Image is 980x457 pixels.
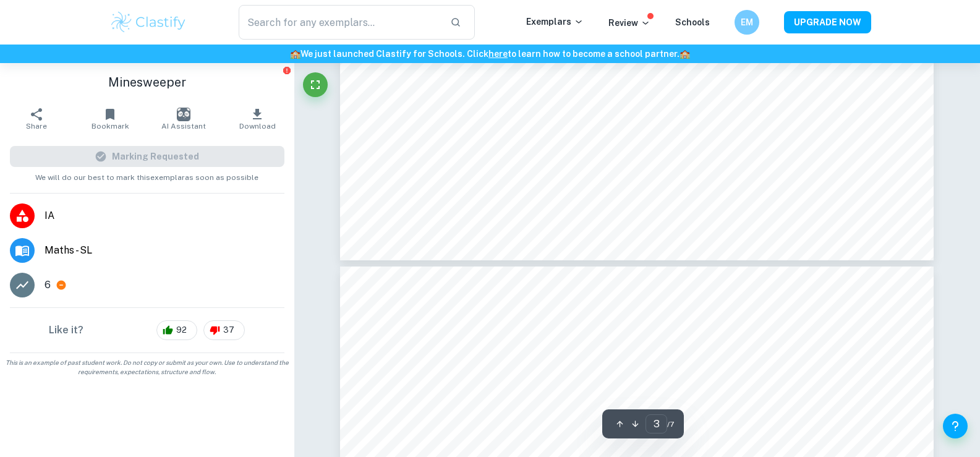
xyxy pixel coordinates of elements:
[784,11,871,33] button: UPGRADE NOW
[26,122,47,130] span: Share
[92,122,129,130] span: Bookmark
[169,324,194,336] span: 92
[109,10,188,35] img: Clastify logo
[45,208,284,223] span: IA
[216,324,241,336] span: 37
[49,323,83,338] h6: Like it?
[608,16,650,30] p: Review
[488,49,508,59] a: here
[526,15,584,28] p: Exemplars
[177,108,190,121] img: AI Assistant
[147,101,221,136] button: AI Assistant
[161,122,206,130] span: AI Assistant
[735,10,759,35] button: EM
[35,167,258,183] span: We will do our best to mark this exemplar as soon as possible
[45,243,284,258] span: Maths - SL
[2,47,978,61] h6: We just launched Clastify for Schools. Click to learn how to become a school partner.
[943,414,968,438] button: Help and Feedback
[74,101,147,136] button: Bookmark
[290,49,300,59] span: 🏫
[156,320,197,340] div: 92
[5,358,289,377] span: This is an example of past student work. Do not copy or submit as your own. Use to understand the...
[739,15,754,29] h6: EM
[45,278,51,293] p: 6
[667,419,674,430] span: / 7
[283,66,292,75] button: Report issue
[203,320,245,340] div: 37
[303,72,328,97] button: Fullscreen
[680,49,690,59] span: 🏫
[221,101,294,136] button: Download
[10,73,284,92] h1: Minesweeper
[239,5,441,40] input: Search for any exemplars...
[675,17,710,27] a: Schools
[239,122,276,130] span: Download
